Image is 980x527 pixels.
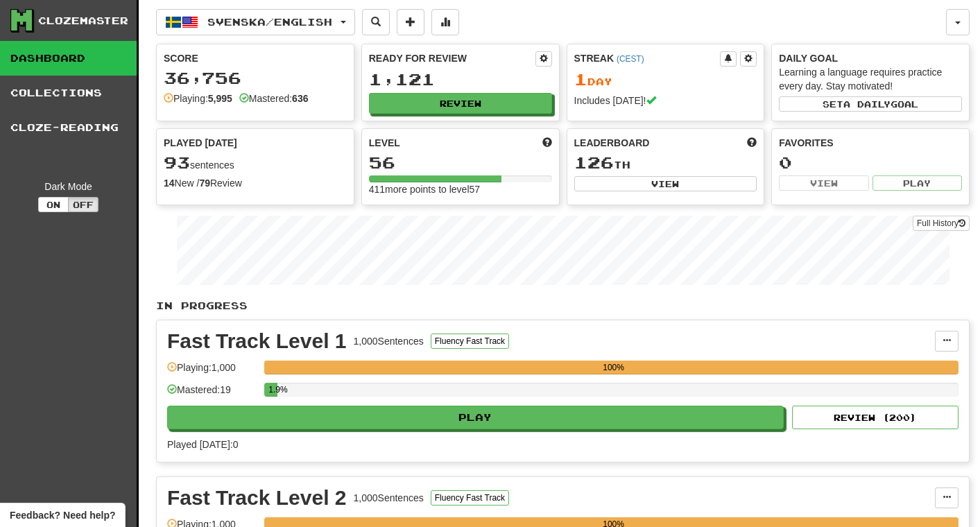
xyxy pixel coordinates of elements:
div: Mastered: [239,92,309,105]
div: sentences [164,154,347,172]
button: Fluency Fast Track [431,490,509,506]
button: Review [369,93,552,114]
span: Level [369,136,400,150]
div: Playing: 1,000 [167,361,257,383]
strong: 636 [292,93,308,104]
span: Leaderboard [574,136,650,150]
div: Includes [DATE]! [574,94,757,107]
div: 1,121 [369,71,552,88]
button: View [574,176,757,191]
button: Review (200) [792,406,958,429]
div: 1,000 Sentences [354,334,424,348]
div: 36,756 [164,69,347,87]
a: Full History [913,216,970,231]
button: Play [872,175,962,191]
div: 56 [369,154,552,171]
strong: 79 [199,178,210,189]
span: Svenska / English [207,16,332,28]
span: Played [DATE] [164,136,237,150]
div: Daily Goal [779,51,962,65]
span: 1 [574,69,587,89]
div: 0 [779,154,962,171]
div: Clozemaster [38,14,128,28]
a: (CEST) [617,54,644,64]
div: Playing: [164,92,232,105]
span: Score more points to level up [542,136,552,150]
strong: 5,995 [208,93,232,104]
button: View [779,175,868,191]
strong: 14 [164,178,175,189]
button: Svenska/English [156,9,355,35]
button: More stats [431,9,459,35]
div: Fast Track Level 2 [167,487,347,508]
span: This week in points, UTC [747,136,757,150]
div: th [574,154,757,172]
button: Play [167,406,784,429]
button: Search sentences [362,9,390,35]
div: Score [164,51,347,65]
div: Streak [574,51,721,65]
span: Played [DATE]: 0 [167,439,238,450]
span: Open feedback widget [10,508,115,522]
div: Day [574,71,757,89]
span: a daily [843,99,891,109]
button: Off [68,197,98,212]
div: Learning a language requires practice every day. Stay motivated! [779,65,962,93]
div: Ready for Review [369,51,535,65]
span: 93 [164,153,190,172]
p: In Progress [156,299,970,313]
button: Fluency Fast Track [431,334,509,349]
button: Add sentence to collection [397,9,424,35]
button: Seta dailygoal [779,96,962,112]
div: Favorites [779,136,962,150]
div: Dark Mode [10,180,126,193]
div: 100% [268,361,958,374]
div: New / Review [164,176,347,190]
div: Mastered: 19 [167,383,257,406]
div: 411 more points to level 57 [369,182,552,196]
span: 126 [574,153,614,172]
button: On [38,197,69,212]
div: Fast Track Level 1 [167,331,347,352]
div: 1.9% [268,383,277,397]
div: 1,000 Sentences [354,491,424,505]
